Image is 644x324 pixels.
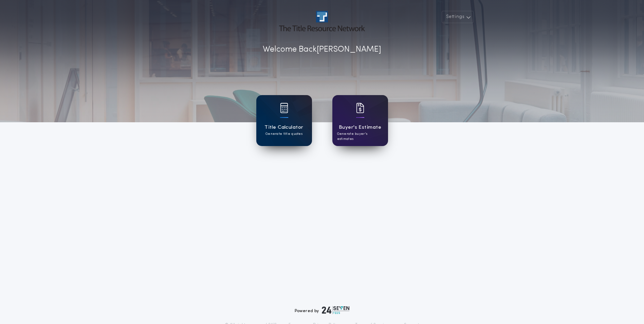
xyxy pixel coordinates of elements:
[332,95,388,146] a: card iconBuyer's EstimateGenerate buyer's estimates
[295,306,350,314] div: Powered by
[337,131,383,142] p: Generate buyer's estimates
[264,124,303,131] h1: Title Calculator
[256,95,312,146] a: card iconTitle CalculatorGenerate title quotes
[322,306,350,314] img: logo
[279,11,365,31] img: account-logo
[263,43,381,56] p: Welcome Back [PERSON_NAME]
[265,131,302,137] p: Generate title quotes
[442,11,474,23] button: Settings
[356,103,364,113] img: card icon
[339,124,381,131] h1: Buyer's Estimate
[280,103,288,113] img: card icon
